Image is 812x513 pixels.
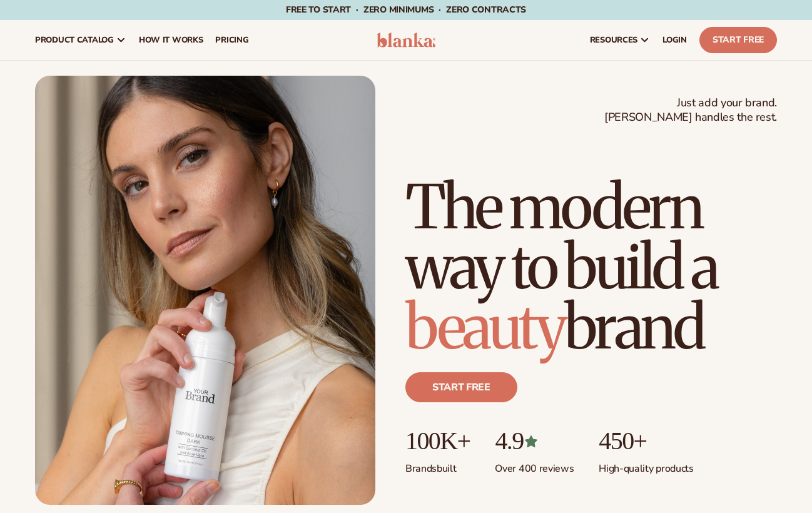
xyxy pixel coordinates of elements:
[699,27,777,53] a: Start Free
[405,455,470,475] p: Brands built
[584,20,656,60] a: resources
[35,76,375,505] img: Female holding tanning mousse.
[662,35,687,45] span: LOGIN
[590,35,637,45] span: resources
[495,427,574,455] p: 4.9
[215,35,248,45] span: pricing
[405,372,517,402] a: Start free
[139,35,203,45] span: How It Works
[377,33,435,48] img: logo
[29,20,133,60] a: product catalog
[209,20,255,60] a: pricing
[405,290,564,365] span: beauty
[405,427,470,455] p: 100K+
[286,4,526,16] span: Free to start · ZERO minimums · ZERO contracts
[599,427,693,455] p: 450+
[133,20,210,60] a: How It Works
[35,35,114,45] span: product catalog
[604,96,777,125] span: Just add your brand. [PERSON_NAME] handles the rest.
[599,455,693,475] p: High-quality products
[656,20,693,60] a: LOGIN
[405,177,777,357] h1: The modern way to build a brand
[495,455,574,475] p: Over 400 reviews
